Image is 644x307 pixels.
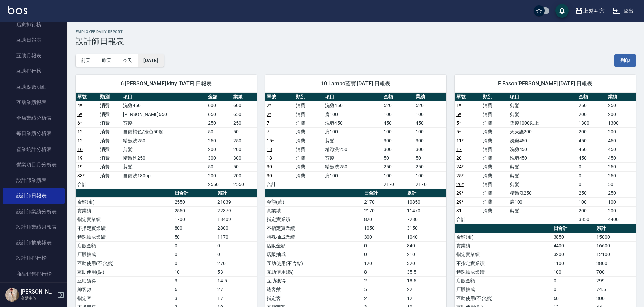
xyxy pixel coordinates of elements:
td: 0 [173,250,216,259]
th: 金額 [577,93,607,101]
td: 3850 [552,233,595,241]
td: 300 [414,136,446,145]
td: 270 [216,259,257,268]
td: 450 [414,119,446,127]
td: 消費 [98,110,121,119]
td: 剪髮 [508,162,577,171]
td: 250 [577,189,607,197]
td: 16600 [595,241,636,250]
th: 金額 [382,93,414,101]
td: 互助獲得 [76,276,173,285]
td: 消費 [481,189,508,197]
td: 50 [414,154,446,162]
td: 650 [232,110,257,119]
th: 日合計 [362,189,405,198]
a: 商品銷售排行榜 [3,266,65,282]
td: 299 [595,276,636,285]
td: 互助使用(點) [265,268,362,276]
td: 100 [414,127,446,136]
td: 0 [552,276,595,285]
a: 設計師業績月報表 [3,219,65,235]
td: 100 [552,268,595,276]
button: 登出 [610,5,636,17]
td: 250 [606,171,636,180]
table: a dense table [265,93,446,189]
td: 洗剪450 [121,101,206,110]
h5: [PERSON_NAME] [21,288,55,295]
td: 3800 [595,259,636,268]
a: 營業項目月分析表 [3,157,65,173]
td: 450 [606,136,636,145]
td: 合計 [265,180,294,189]
td: 250 [577,101,607,110]
td: 店販抽成 [265,250,362,259]
td: 250 [606,162,636,171]
td: 250 [206,119,232,127]
td: 店販金額 [76,241,173,250]
td: 消費 [294,110,324,119]
td: 300 [206,154,232,162]
td: 消費 [98,162,121,171]
td: 剪髮 [508,171,577,180]
td: 450 [577,136,607,145]
button: 前天 [76,54,96,67]
th: 項目 [508,93,577,101]
td: 消費 [294,136,324,145]
a: 30 [267,164,272,170]
a: 19 [77,164,83,170]
td: 0 [362,250,405,259]
th: 單號 [76,93,98,101]
td: 洗剪450 [508,145,577,154]
td: 消費 [481,136,508,145]
td: 200 [232,145,257,154]
th: 項目 [121,93,206,101]
th: 業績 [232,93,257,101]
td: 剪髮 [121,119,206,127]
td: 2170 [414,180,446,189]
td: 320 [405,259,446,268]
a: 16 [77,147,83,152]
td: 消費 [481,127,508,136]
td: 200 [577,110,607,119]
th: 類別 [98,93,121,101]
td: 指定實業績 [265,215,362,224]
td: 指定客 [76,294,173,303]
td: 0 [362,241,405,250]
a: 互助業績報表 [3,95,65,110]
td: 剪髮 [508,101,577,110]
td: 520 [414,101,446,110]
td: 17 [216,294,257,303]
td: 300 [414,145,446,154]
td: 0 [216,241,257,250]
td: 100 [606,197,636,206]
td: 450 [382,119,414,127]
td: 450 [606,154,636,162]
table: a dense table [455,93,636,224]
td: 洗剪450 [323,119,382,127]
td: 實業績 [265,206,362,215]
td: 1300 [577,119,607,127]
td: 合計 [76,180,98,189]
td: 1300 [606,119,636,127]
td: 互助使用(不含點) [265,259,362,268]
td: 200 [232,171,257,180]
button: [DATE] [138,54,164,67]
td: 剪髮 [508,206,577,215]
a: 18 [267,155,272,161]
td: 18.5 [405,276,446,285]
td: 250 [606,189,636,197]
td: 店販抽成 [455,285,552,294]
a: 30 [267,173,272,178]
td: 金額(虛) [265,197,362,206]
td: 250 [414,162,446,171]
td: 200 [606,127,636,136]
td: 0 [173,241,216,250]
img: Logo [8,6,27,14]
th: 單號 [265,93,294,101]
td: 染髮1000以上 [508,119,577,127]
td: 2550 [173,197,216,206]
a: 12 [77,138,83,143]
td: 消費 [481,171,508,180]
td: 100 [382,171,414,180]
td: 0 [577,180,607,189]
